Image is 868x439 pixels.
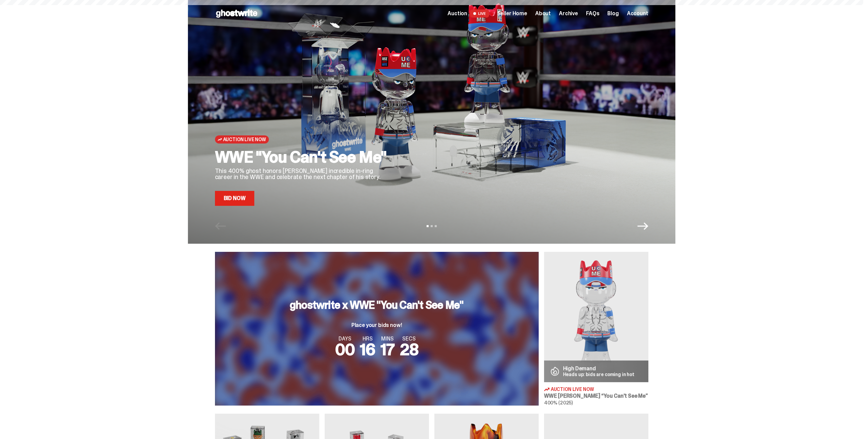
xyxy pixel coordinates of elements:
[215,149,391,165] h2: WWE "You Can't See Me"
[586,11,599,16] a: FAQs
[335,339,355,360] span: 00
[448,11,467,16] span: Auction
[427,225,429,227] button: View slide 1
[607,11,619,16] a: Blog
[563,372,635,377] p: Heads up: bids are coming in hot
[290,323,463,328] p: Place your bids now!
[223,137,266,142] span: Auction Live Now
[551,387,594,392] span: Auction Live Now
[335,336,355,342] span: DAYS
[637,221,648,232] button: Next
[215,191,255,206] a: Bid Now
[627,11,648,16] a: Account
[544,400,573,406] span: 400% (2025)
[431,225,433,227] button: View slide 2
[544,252,648,405] a: You Can't See Me High Demand Heads up: bids are coming in hot Auction Live Now
[360,336,375,342] span: HRS
[535,11,551,16] a: About
[559,11,578,16] a: Archive
[544,252,648,382] img: You Can't See Me
[435,225,437,227] button: View slide 3
[290,300,463,310] h3: ghostwrite x WWE "You Can't See Me"
[360,339,375,360] span: 16
[563,366,635,371] p: High Demand
[544,393,648,399] h3: WWE [PERSON_NAME] “You Can't See Me”
[497,11,527,16] a: Seller Home
[470,9,489,18] span: LIVE
[381,339,394,360] span: 17
[400,339,418,360] span: 28
[381,336,394,342] span: MINS
[215,168,391,180] p: This 400% ghost honors [PERSON_NAME] incredible in-ring career in the WWE and celebrate the next ...
[400,336,418,342] span: SECS
[448,9,489,18] a: Auction LIVE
